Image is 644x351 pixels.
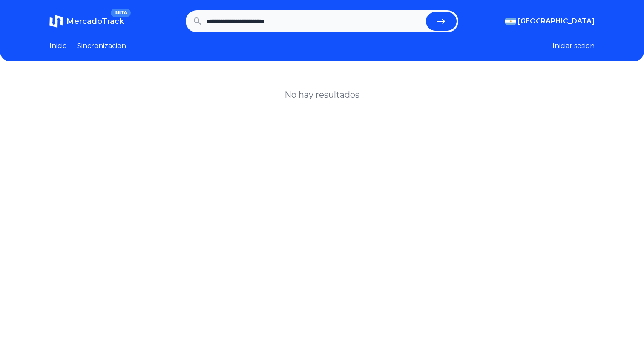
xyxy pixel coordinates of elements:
[518,16,595,26] span: [GEOGRAPHIC_DATA]
[111,9,131,17] span: BETA
[552,41,595,51] button: Iniciar sesion
[285,89,359,101] h1: No hay resultados
[49,41,67,51] a: Inicio
[49,15,124,28] a: MercadoTrackBETA
[66,17,124,26] span: MercadoTrack
[505,16,595,26] button: [GEOGRAPHIC_DATA]
[505,18,516,25] img: Argentina
[77,41,126,51] a: Sincronizacion
[49,15,63,28] img: MercadoTrack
